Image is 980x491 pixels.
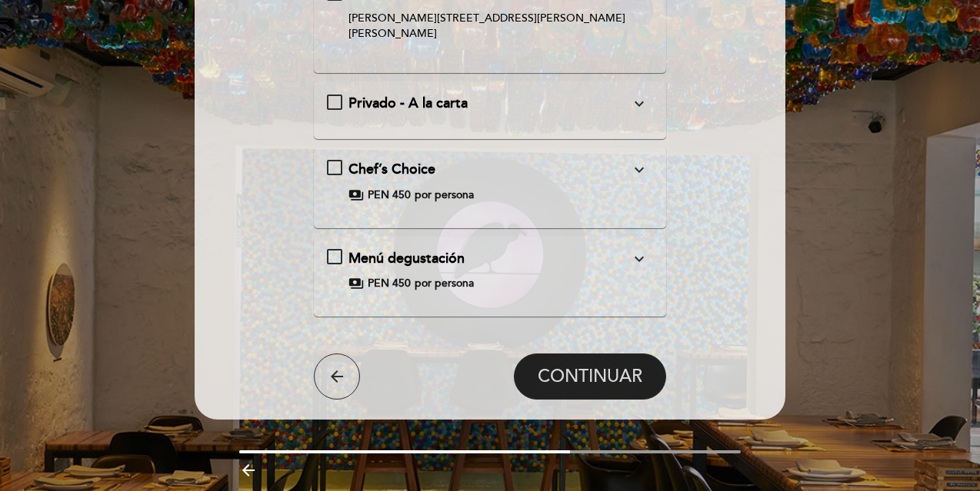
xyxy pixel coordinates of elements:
[625,249,653,269] button: expand_more
[348,95,468,111] span: Privado - A la carta
[348,187,364,203] span: payments
[630,250,648,268] i: expand_more
[314,353,360,400] button: arrow_back
[538,366,642,387] span: CONTINUAR
[368,276,411,291] span: PEN 450
[328,367,346,386] i: arrow_back
[348,276,364,291] span: payments
[348,250,465,267] span: Menú degustación
[625,94,653,114] button: expand_more
[348,11,631,41] div: [PERSON_NAME][STREET_ADDRESS][PERSON_NAME][PERSON_NAME]
[415,187,474,203] span: por persona
[630,161,648,179] i: expand_more
[630,95,648,113] i: expand_more
[327,249,654,292] md-checkbox: Menú degustación expand_more Este nuevo menú degustación ha sido creado para celebrar nuestros 10...
[625,160,653,180] button: expand_more
[327,94,654,114] md-checkbox: Privado - A la carta expand_more El servicio de grupos de 10 a 14 personas será al centro de la m...
[348,161,435,177] span: Chef’s Choice
[239,461,258,479] i: arrow_backward
[327,160,654,203] md-checkbox: Chef’s Choice expand_more El chef’s choice es un recorrido por nuestra carta, seleccionando los p...
[415,276,474,291] span: por persona
[514,353,666,400] button: CONTINUAR
[368,187,411,203] span: PEN 450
